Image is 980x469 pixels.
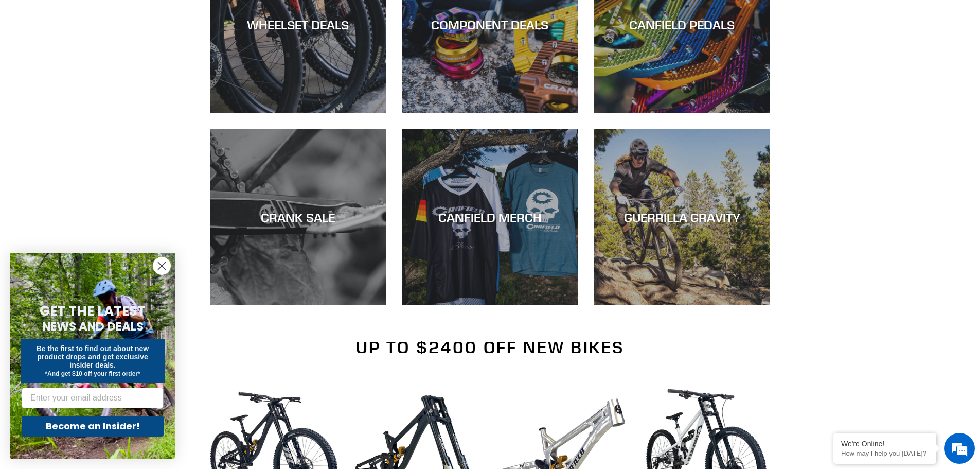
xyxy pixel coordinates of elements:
a: CANFIELD MERCH [402,129,578,305]
button: Become an Insider! [22,416,164,437]
div: CANFIELD PEDALS [594,18,770,32]
button: Close dialog [153,257,171,275]
a: CRANK SALE [210,129,386,305]
div: CRANK SALE [210,210,386,224]
div: GUERRILLA GRAVITY [594,210,770,224]
span: *And get $10 off your first order* [45,370,140,377]
div: Chat with us now [69,58,188,71]
p: How may I help you today? [841,449,929,457]
span: Be the first to find out about new product drops and get exclusive insider deals. [37,344,149,369]
div: CANFIELD MERCH [402,210,578,224]
img: d_696896380_company_1647369064580_696896380 [33,51,59,77]
span: We're online! [60,130,142,234]
textarea: Type your message and hit 'Enter' [5,281,196,317]
div: COMPONENT DEALS [402,18,578,32]
div: WHEELSET DEALS [210,18,386,32]
a: GUERRILLA GRAVITY [594,129,770,305]
div: Navigation go back [11,57,27,72]
span: GET THE LATEST [40,302,146,320]
h2: Up to $2400 Off New Bikes [210,338,771,357]
input: Enter your email address [22,388,164,408]
span: NEWS AND DEALS [42,318,144,335]
div: We're Online! [841,440,929,448]
div: Minimize live chat window [169,5,193,30]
